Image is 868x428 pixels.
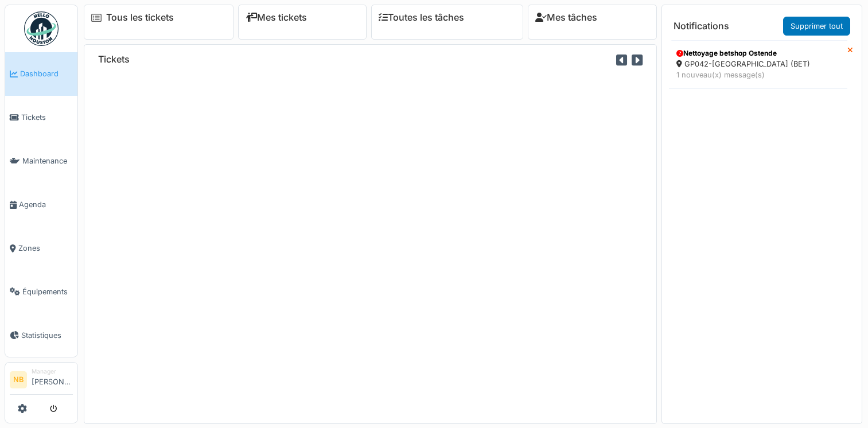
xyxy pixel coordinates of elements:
span: Zones [18,243,73,254]
h6: Tickets [98,54,130,65]
span: Agenda [19,199,73,210]
a: Équipements [5,270,77,313]
div: Manager [32,367,73,376]
div: GP042-[GEOGRAPHIC_DATA] (BET) [676,59,840,69]
span: Tickets [21,112,73,123]
a: Statistiques [5,313,77,357]
a: Nettoyage betshop Ostende GP042-[GEOGRAPHIC_DATA] (BET) 1 nouveau(x) message(s) [669,40,847,88]
div: Nettoyage betshop Ostende [676,48,840,59]
span: Équipements [22,286,73,297]
a: NB Manager[PERSON_NAME] [10,367,73,395]
span: Dashboard [20,68,73,79]
a: Dashboard [5,52,77,96]
a: Agenda [5,183,77,227]
a: Tous les tickets [106,12,174,23]
a: Mes tâches [535,12,597,23]
a: Toutes les tâches [379,12,464,23]
a: Zones [5,227,77,270]
a: Mes tickets [246,12,307,23]
h6: Notifications [674,21,729,32]
span: Statistiques [21,330,73,341]
a: Maintenance [5,139,77,183]
li: NB [10,371,27,388]
span: Maintenance [22,155,73,166]
a: Supprimer tout [783,17,850,36]
img: Badge_color-CXgf-gQk.svg [24,11,59,46]
a: Tickets [5,96,77,139]
div: 1 nouveau(x) message(s) [676,69,840,80]
li: [PERSON_NAME] [32,367,73,392]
